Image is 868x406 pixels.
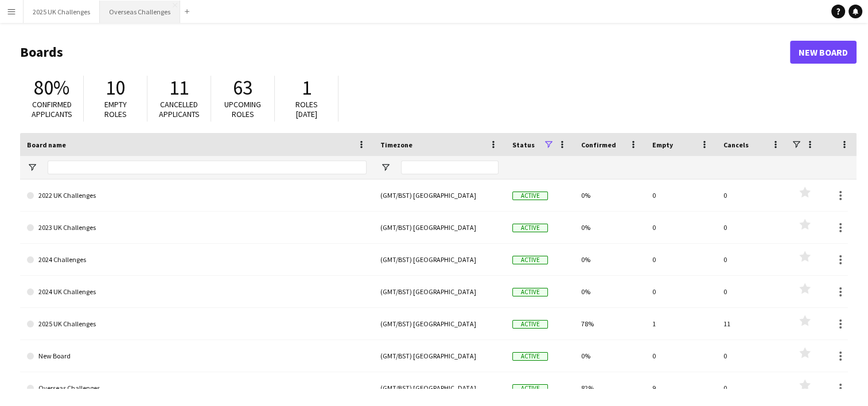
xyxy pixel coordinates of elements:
[512,288,548,296] span: Active
[380,140,412,149] span: Timezone
[20,44,790,61] h1: Boards
[104,99,127,119] span: Empty roles
[169,75,189,100] span: 11
[574,340,645,372] div: 0%
[512,140,535,149] span: Status
[27,276,367,308] a: 2024 UK Challenges
[401,161,499,174] input: Timezone Filter Input
[373,308,505,339] div: (GMT/BST) [GEOGRAPHIC_DATA]
[574,179,645,211] div: 0%
[581,140,616,149] span: Confirmed
[159,99,200,119] span: Cancelled applicants
[574,276,645,307] div: 0%
[373,372,505,404] div: (GMT/BST) [GEOGRAPHIC_DATA]
[574,244,645,275] div: 0%
[373,244,505,275] div: (GMT/BST) [GEOGRAPHIC_DATA]
[24,1,100,23] button: 2025 UK Challenges
[302,75,312,100] span: 1
[295,99,318,119] span: Roles [DATE]
[27,308,367,340] a: 2025 UK Challenges
[27,340,367,372] a: New Board
[27,212,367,244] a: 2023 UK Challenges
[652,140,673,149] span: Empty
[717,340,788,372] div: 0
[717,308,788,339] div: 11
[723,140,749,149] span: Cancels
[48,161,367,174] input: Board name Filter Input
[574,372,645,404] div: 82%
[100,1,180,23] button: Overseas Challenges
[645,276,717,307] div: 0
[380,162,391,173] button: Open Filter Menu
[645,308,717,339] div: 1
[106,75,125,100] span: 10
[790,41,857,64] a: New Board
[34,75,69,100] span: 80%
[27,372,367,404] a: Overseas Challenges
[512,256,548,264] span: Active
[717,179,788,211] div: 0
[512,224,548,232] span: Active
[645,372,717,404] div: 9
[512,352,548,361] span: Active
[224,99,261,119] span: Upcoming roles
[717,212,788,243] div: 0
[233,75,252,100] span: 63
[574,308,645,339] div: 78%
[27,162,37,173] button: Open Filter Menu
[645,340,717,372] div: 0
[717,244,788,275] div: 0
[645,212,717,243] div: 0
[373,212,505,243] div: (GMT/BST) [GEOGRAPHIC_DATA]
[373,179,505,211] div: (GMT/BST) [GEOGRAPHIC_DATA]
[32,99,72,119] span: Confirmed applicants
[717,372,788,404] div: 0
[512,384,548,393] span: Active
[574,212,645,243] div: 0%
[27,179,367,212] a: 2022 UK Challenges
[717,276,788,307] div: 0
[27,244,367,276] a: 2024 Challenges
[27,140,66,149] span: Board name
[373,340,505,372] div: (GMT/BST) [GEOGRAPHIC_DATA]
[373,276,505,307] div: (GMT/BST) [GEOGRAPHIC_DATA]
[645,244,717,275] div: 0
[512,320,548,329] span: Active
[512,192,548,200] span: Active
[645,179,717,211] div: 0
